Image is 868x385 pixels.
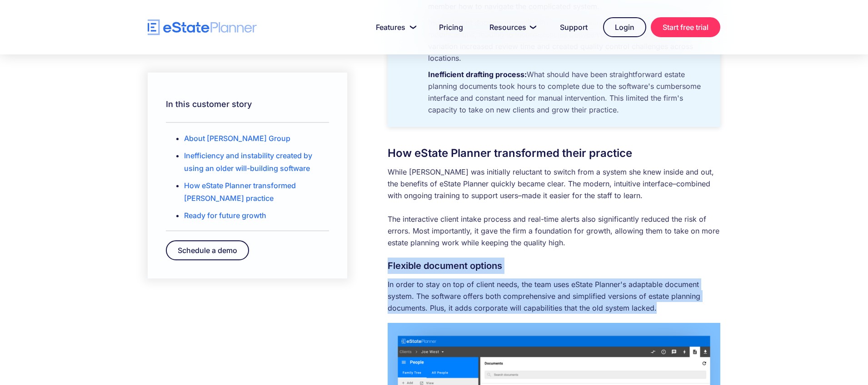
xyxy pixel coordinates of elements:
[388,145,720,161] h2: How eState Planner transformed their practice
[166,95,329,113] h2: In this customer story
[428,70,527,79] strong: Inefficient drafting process:
[603,17,646,37] a: Login
[651,17,720,37] a: Start free trial
[184,181,296,203] a: How eState Planner transformed [PERSON_NAME] practice
[166,240,249,260] a: Schedule a demo
[184,134,290,143] a: About [PERSON_NAME] Group
[148,19,257,35] a: home
[479,18,544,36] a: Resources
[428,18,474,36] a: Pricing
[388,258,720,274] h3: Flexible document options
[184,151,312,173] a: Inefficiency and instability created by using an older will-building software
[424,68,711,120] p: What should have been straightforward estate planning documents took hours to complete due to the...
[388,166,720,249] p: While [PERSON_NAME] was initially reluctant to switch from a system she knew inside and out, the ...
[365,18,424,36] a: Features
[388,278,720,314] p: In order to stay on top of client needs, the team uses eState Planner's adaptable document system...
[184,211,266,220] a: Ready for future growth
[549,18,599,36] a: Support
